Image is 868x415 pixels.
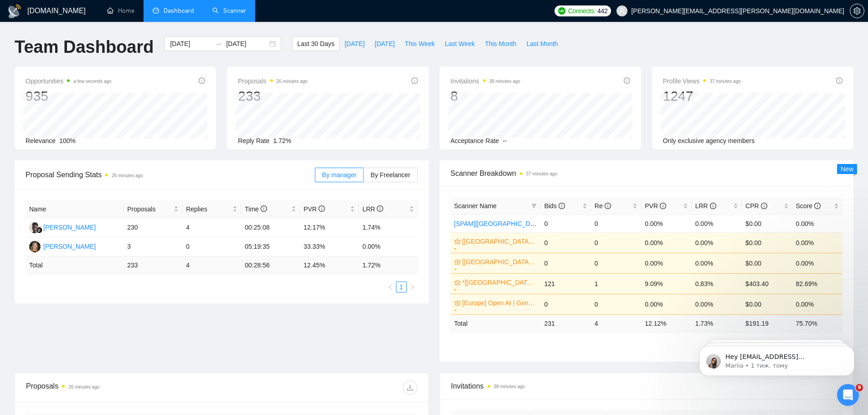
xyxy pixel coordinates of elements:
button: [DATE] [339,36,370,51]
span: Proposals [238,76,308,87]
img: IM [29,241,41,252]
td: 0.00% [792,253,842,273]
td: 0.83% [692,273,742,294]
span: Last 30 Days [297,39,334,49]
td: 00:25:08 [241,218,300,237]
td: 0.00% [359,237,417,256]
span: Scanner Breakdown [451,168,843,179]
td: 0.00% [641,232,691,253]
span: This Week [405,39,435,49]
span: Last Month [526,39,558,49]
span: Profile Views [663,76,741,87]
time: 26 minutes ago [277,79,308,84]
td: 0.00% [692,215,742,232]
td: 0.00% [692,232,742,253]
span: Proposals [127,204,172,214]
span: Opportunities [26,76,112,87]
td: 0 [540,253,591,273]
td: 230 [123,218,182,237]
time: a few seconds ago [73,79,111,84]
div: Proposals [26,380,221,395]
span: crown [454,238,461,245]
a: 1 [396,282,406,292]
button: Last 30 Days [292,36,339,51]
span: By Freelancer [370,171,410,179]
td: 0 [591,294,641,314]
span: PVR [645,202,666,210]
a: [[GEOGRAPHIC_DATA]/[GEOGRAPHIC_DATA]] OpenAI | Generative AI Integration [462,236,535,246]
td: 82.69% [792,273,842,294]
span: filter [531,203,537,209]
time: 37 minutes ago [526,171,557,176]
a: setting [850,7,864,15]
img: upwork-logo.png [558,7,565,15]
span: info-circle [624,77,630,84]
iframe: Intercom notifications повідомлення [686,327,868,390]
td: 0.00% [792,232,842,253]
span: crown [454,259,461,265]
button: download [403,380,417,395]
span: This Month [485,39,516,49]
span: Invitations [451,380,842,392]
span: info-circle [605,203,611,209]
img: logo [7,4,22,19]
iframe: Intercom live chat [837,384,859,406]
span: crown [454,300,461,306]
span: Dashboard [164,7,194,15]
td: $0.00 [742,232,792,253]
span: New [841,165,853,173]
button: left [385,282,396,292]
div: [PERSON_NAME] [43,241,96,251]
span: 9 [856,384,863,391]
a: *[[GEOGRAPHIC_DATA]] AI & Machine Learning Software [462,277,535,287]
td: 0 [540,294,591,314]
td: 33.33% [300,237,359,256]
td: 0.00% [692,294,742,314]
span: info-circle [836,77,842,84]
div: 935 [26,87,112,105]
a: [SPAM][[GEOGRAPHIC_DATA]] OpenAI | Generative AI ML [454,220,623,227]
div: [PERSON_NAME] [43,222,96,232]
span: Scanner Name [454,202,497,210]
span: info-circle [261,205,267,212]
span: LRR [362,205,383,213]
span: Last Week [445,39,475,49]
span: [DATE] [375,39,395,49]
input: Start date [170,39,211,49]
a: IM[PERSON_NAME] [29,242,96,250]
span: Invitations [451,76,520,87]
td: 0.00% [641,294,691,314]
td: 9.09% [641,273,691,294]
span: 100% [59,137,76,144]
td: 0 [540,232,591,253]
td: 0.00% [641,253,691,273]
td: 4 [591,314,641,332]
td: 4 [182,256,241,274]
span: -- [503,137,507,144]
div: 1247 [663,87,741,105]
img: gigradar-bm.png [36,227,42,233]
th: Name [26,200,123,218]
td: 233 [123,256,182,274]
button: This Week [400,36,440,51]
li: Previous Page [385,282,396,292]
button: right [407,282,418,292]
span: Reply Rate [238,137,269,144]
td: 0.00% [692,253,742,273]
span: Proposal Sending Stats [26,169,315,180]
span: info-circle [814,203,821,209]
td: 231 [540,314,591,332]
td: 00:28:56 [241,256,300,274]
span: info-circle [411,77,418,84]
button: Last Week [440,36,480,51]
span: Relevance [26,137,56,144]
td: $0.00 [742,215,792,232]
td: Total [26,256,123,274]
span: right [410,284,415,290]
td: 121 [540,273,591,294]
button: [DATE] [370,36,400,51]
td: 1 [591,273,641,294]
td: 1.72 % [359,256,417,274]
td: $0.00 [742,294,792,314]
